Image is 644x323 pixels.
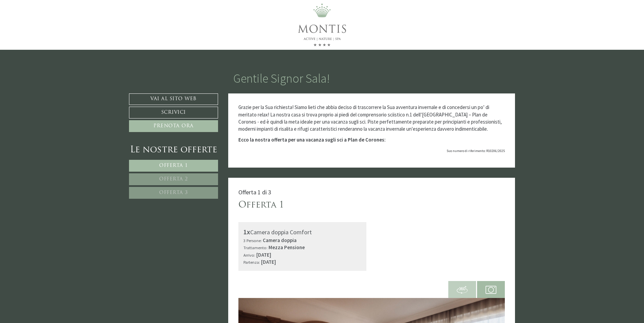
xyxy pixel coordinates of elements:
small: Partenza: [243,259,260,265]
small: Trattamento: [243,245,267,250]
div: Camera doppia Comfort [243,227,362,237]
h1: Gentile Signor Sala! [233,72,330,85]
span: Suo numero di riferimento: R10206/2025 [447,149,505,153]
b: [DATE] [261,259,276,265]
a: Prenota ora [129,120,218,132]
span: Offerta 1 di 3 [238,188,271,196]
div: Le nostre offerte [129,144,218,156]
img: camera.svg [486,284,496,295]
small: 3 Persone: [243,238,262,243]
img: 360-grad.svg [457,284,468,295]
span: Offerta 1 [159,163,188,168]
div: Offerta 1 [238,199,284,212]
strong: Ecco la nostra offerta per una vacanza sugli sci a Plan de Corones: [238,136,386,143]
span: Offerta 3 [159,190,188,195]
small: Arrivo: [243,252,255,258]
a: Vai al sito web [129,93,218,105]
b: [DATE] [256,252,271,258]
b: 1x [243,228,250,236]
a: Scrivici [129,107,218,119]
span: Offerta 2 [159,177,188,182]
b: Camera doppia [263,237,297,243]
b: Mezza Pensione [269,244,305,251]
p: Grazie per la Sua richiesta! Siamo lieti che abbia deciso di trascorrere la Sua avventura inverna... [238,104,505,133]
